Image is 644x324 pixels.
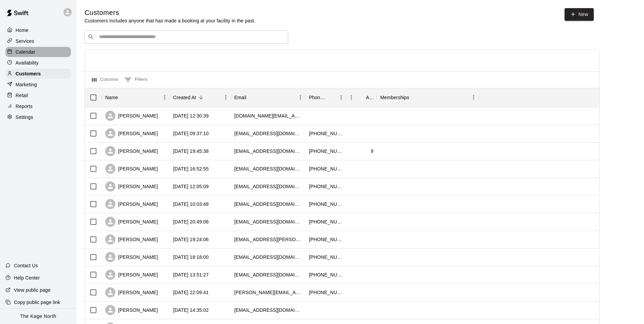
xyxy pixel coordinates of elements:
div: kjstat@gmail.com [234,165,302,172]
div: +16478685382 [309,254,343,260]
a: Calendar [5,47,71,57]
p: The Kage North [20,313,56,320]
button: Menu [295,92,306,103]
p: Customers includes anyone that has made a booking at your facility in the past. [85,17,256,24]
div: Memberships [380,88,409,107]
div: 2025-08-17 19:24:06 [173,236,209,243]
div: alicia.jm.mcleod@gmail.com [234,289,302,296]
button: Menu [346,92,356,103]
div: 2025-08-18 16:52:55 [173,165,209,172]
div: sherrijacobs514@gmail.com [234,307,302,313]
div: +14168095223 [309,271,343,278]
a: Reports [5,101,71,111]
p: Help Center [14,274,40,281]
div: 2025-08-17 20:49:06 [173,218,209,225]
div: [PERSON_NAME] [105,128,158,139]
a: Customers [5,69,71,79]
div: +19057176466 [309,218,343,225]
div: Name [102,88,170,107]
p: Settings [16,114,33,121]
p: Availability [16,59,39,66]
button: Sort [118,93,128,102]
div: Name [105,88,118,107]
div: [PERSON_NAME] [105,181,158,192]
div: +17057173634 [309,148,343,155]
a: Marketing [5,79,71,90]
div: Phone Number [309,88,327,107]
div: 2025-08-18 19:45:38 [173,148,209,155]
button: Sort [327,93,336,102]
div: 2025-08-18 12:05:09 [173,183,209,190]
div: +16477789078 [309,183,343,190]
div: 2025-08-19 12:30:39 [173,112,209,119]
a: Availability [5,58,71,68]
div: scottmurphy.letman@gmail.com [234,236,302,243]
button: Menu [221,92,231,103]
button: Select columns [90,74,120,85]
div: Search customers by name or email [85,30,288,44]
p: Retail [16,92,28,99]
div: [PERSON_NAME] [105,270,158,280]
div: jondd@live.ca [234,271,302,278]
p: Reports [16,103,33,110]
div: Created At [173,88,196,107]
div: +17057161500 [309,201,343,208]
a: Services [5,36,71,46]
div: [PERSON_NAME] [105,111,158,121]
h5: Customers [85,8,256,17]
button: Sort [246,93,256,102]
button: Sort [356,93,366,102]
div: [PERSON_NAME] [105,146,158,156]
button: Menu [468,92,479,103]
button: Show filters [123,74,149,85]
div: 2025-08-15 22:09:41 [173,289,209,296]
div: brockaskin@gmail.com [234,130,302,137]
div: 2025-08-17 13:51:27 [173,271,209,278]
div: [PERSON_NAME] [105,287,158,298]
div: Memberships [377,88,479,107]
div: Phone Number [306,88,346,107]
button: Sort [196,93,206,102]
div: mjthompson014@gmail.com [234,218,302,225]
div: [PERSON_NAME] [105,252,158,262]
div: [PERSON_NAME] [105,217,158,227]
a: Home [5,25,71,35]
div: +16472344737 [309,165,343,172]
p: Services [16,38,34,44]
a: Settings [5,112,71,122]
p: Home [16,27,29,34]
button: Menu [160,92,170,103]
div: 2025-08-19 09:37:10 [173,130,209,137]
div: [PERSON_NAME] [105,164,158,174]
p: Customers [16,70,41,77]
p: Contact Us [14,262,38,269]
div: 9 [371,148,373,155]
div: Age [366,88,373,107]
div: [PERSON_NAME] [105,305,158,315]
p: View public page [14,287,51,293]
div: stephaniecarlton@gmail.com [234,201,302,208]
p: Calendar [16,49,35,55]
p: Copy public page link [14,299,60,306]
div: [PERSON_NAME] [105,234,158,245]
button: Sort [409,93,419,102]
div: luca.med@gmail.com [234,112,302,119]
a: Retail [5,90,71,101]
div: Email [234,88,246,107]
div: Email [231,88,306,107]
div: +12893385550 [309,130,343,137]
button: Menu [336,92,346,103]
div: 2025-08-17 18:18:00 [173,254,209,260]
div: 2025-08-18 10:03:48 [173,201,209,208]
div: jennifersbauman@gmail.com [234,254,302,260]
div: Created At [170,88,231,107]
div: [PERSON_NAME] [105,199,158,209]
